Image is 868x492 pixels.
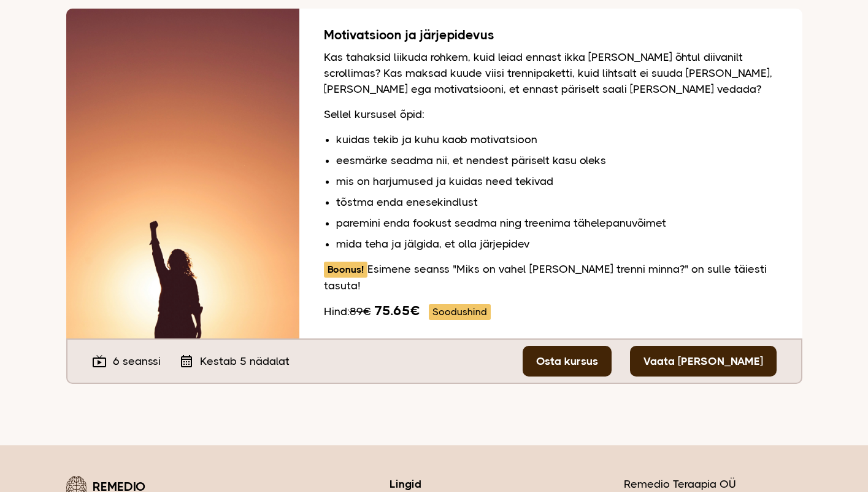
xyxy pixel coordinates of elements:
li: mis on harjumused ja kuidas need tekivad [336,173,778,189]
b: 75.65€ [374,303,420,318]
p: Esimene seanss "Miks on vahel [PERSON_NAME] trenni minna?" on sulle täiesti tasuta! [324,261,778,294]
h2: Motivatsioon ja järjepidevus [324,27,778,43]
div: Kestab 5 nädalat [179,353,290,369]
li: tõstma enda enesekindlust [336,194,778,210]
li: paremini enda fookust seadma ning treenima tähelepanuvõimet [336,215,778,231]
li: eesmärke seadma nii, et nendest päriselt kasu oleks [336,152,778,168]
li: mida teha ja jälgida, et olla järjepidev [336,236,778,252]
i: calendar_month [179,354,194,369]
img: Viis tikku, üks põlenud [66,9,299,338]
span: Soodushind [429,304,491,320]
span: 89€ [350,305,371,318]
p: Sellel kursusel õpid: [324,106,778,122]
a: Vaata [PERSON_NAME] [630,346,777,377]
span: Boonus! [324,262,367,278]
div: 6 seanssi [92,353,161,369]
div: Hind: [324,303,778,320]
a: Osta kursus [523,346,612,377]
h3: Lingid [390,476,550,492]
p: Kas tahaksid liikuda rohkem, kuid leiad ennast ikka [PERSON_NAME] õhtul diivanilt scrollimas? Kas... [324,49,778,97]
li: kuidas tekib ja kuhu kaob motivatsioon [336,131,778,147]
i: live_tv [92,354,107,369]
